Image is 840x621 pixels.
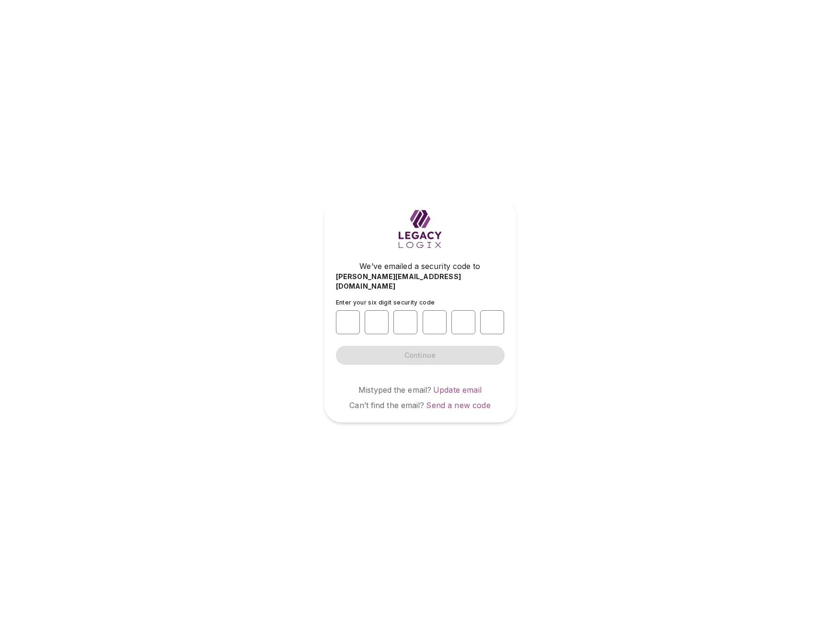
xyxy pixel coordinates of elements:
[433,385,482,395] a: Update email
[336,272,505,291] span: [PERSON_NAME][EMAIL_ADDRESS][DOMAIN_NAME]
[349,400,424,410] span: Can’t find the email?
[359,260,480,272] span: We’ve emailed a security code to
[358,385,431,395] span: Mistyped the email?
[426,400,490,410] a: Send a new code
[336,299,435,306] span: Enter your six digit security code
